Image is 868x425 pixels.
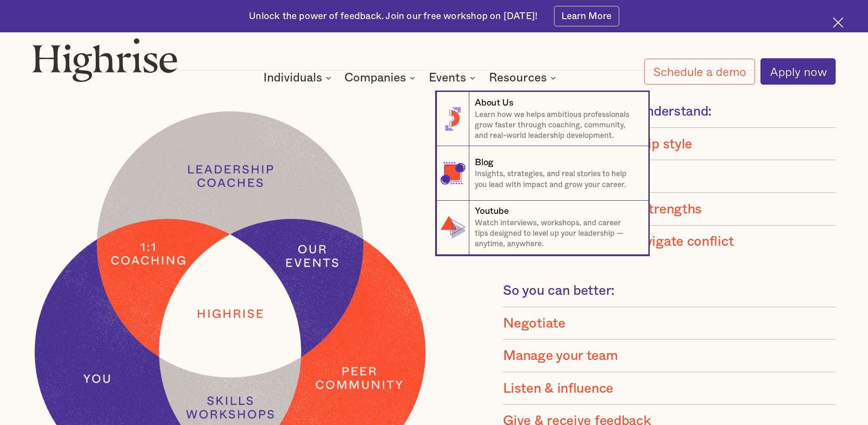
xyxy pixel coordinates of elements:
a: Apply now [760,58,836,85]
div: Listen & influence [503,380,613,397]
a: About UsLearn how we helps ambitious professionals grow faster through coaching, community, and r... [437,92,648,146]
div: About Us [475,96,513,109]
a: Schedule a demo [644,59,755,85]
img: Highrise logo [32,38,177,81]
div: Unlock the power of feedback. Join our free workshop on [DATE]! [249,10,538,23]
div: Blog [475,156,493,169]
nav: Resources [161,71,708,255]
img: Cross icon [833,17,843,28]
a: YoutubeWatch interviews, workshops, and career tips designed to level up your leadership — anytim... [437,201,648,255]
p: Insights, strategies, and real stories to help you lead with impact and grow your career. [475,169,637,190]
div: Negotiate [503,315,565,332]
a: Learn More [554,6,619,26]
a: BlogInsights, strategies, and real stories to help you lead with impact and grow your career. [437,146,648,200]
div: Manage your team [503,348,617,364]
div: So you can better: [503,283,615,299]
p: Watch interviews, workshops, and career tips designed to level up your leadership — anytime, anyw... [475,218,637,250]
div: Youtube [475,205,508,218]
p: Learn how we helps ambitious professionals grow faster through coaching, community, and real-worl... [475,110,637,142]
